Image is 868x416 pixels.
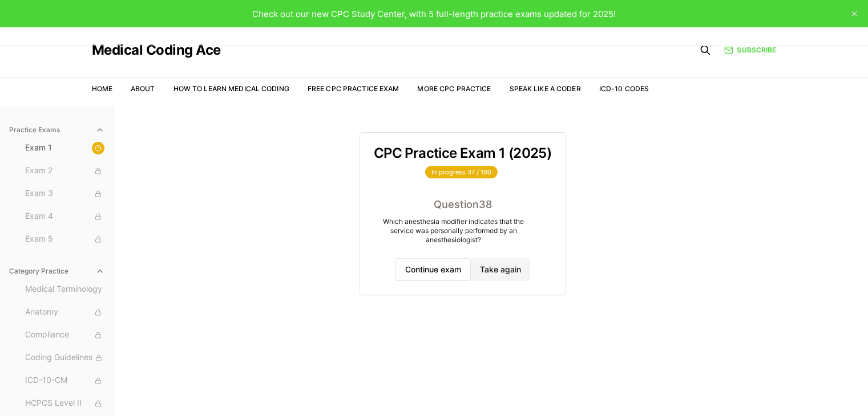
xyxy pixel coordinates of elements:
button: Continue exam [395,258,471,281]
button: Practice Exams [5,121,109,139]
h3: CPC Practice Exam 1 (2025) [374,146,551,160]
a: About [131,84,155,93]
span: Coding Guidelines [25,352,104,364]
button: Anatomy [21,303,109,321]
button: Medical Terminology [21,280,109,299]
button: ICD-10-CM [21,372,109,390]
span: Check out our new CPC Study Center, with 5 full-length practice exams updated for 2025! [252,9,616,19]
div: In progress 37 / 100 [425,166,498,178]
button: HCPCS Level II [21,394,109,413]
span: Exam 4 [25,210,104,223]
span: HCPCS Level II [25,397,104,410]
button: Category Practice [5,262,109,280]
span: Exam 3 [25,187,104,200]
button: Compliance [21,326,109,344]
button: Take again [471,258,530,281]
button: Exam 3 [21,185,109,203]
span: Exam 5 [25,233,104,246]
a: Home [92,84,112,93]
a: ICD-10 Codes [599,84,649,93]
a: More CPC Practice [417,84,491,93]
div: Which anesthesia modifier indicates that the service was personally performed by an anesthesiolog... [374,217,534,244]
span: ICD-10-CM [25,374,104,387]
div: Question 38 [374,197,551,213]
span: Exam 1 [25,142,104,154]
button: Exam 1 [21,139,109,157]
span: Medical Terminology [25,283,104,296]
button: Exam 4 [21,207,109,226]
a: Speak Like a Coder [510,84,581,93]
span: Anatomy [25,306,104,319]
button: Coding Guidelines [21,349,109,367]
a: Free CPC Practice Exam [308,84,399,93]
span: Exam 2 [25,165,104,177]
button: Exam 2 [21,162,109,180]
button: Exam 5 [21,230,109,248]
a: Subscribe [724,45,776,55]
a: Medical Coding Ace [92,43,221,57]
button: close [845,5,863,23]
span: Compliance [25,329,104,341]
a: How to Learn Medical Coding [173,84,289,93]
